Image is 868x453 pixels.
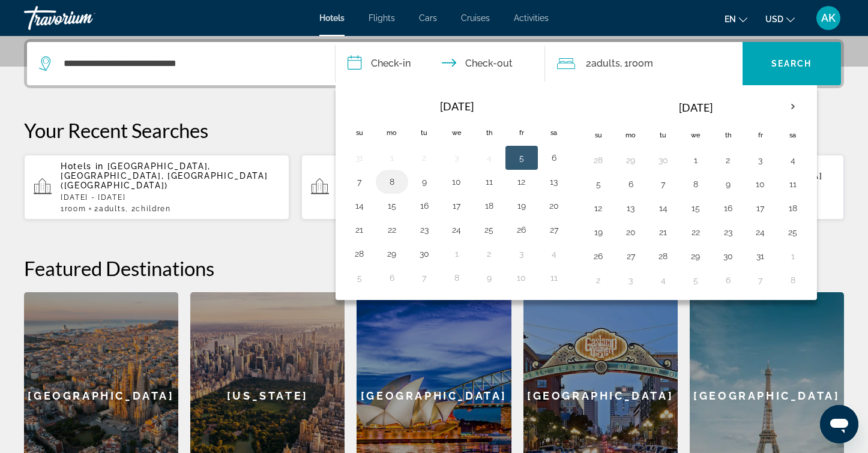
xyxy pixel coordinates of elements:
span: USD [765,14,783,24]
button: Day 14 [350,197,369,214]
button: Day 31 [350,149,369,166]
button: Day 6 [382,269,402,286]
button: Day 21 [654,224,673,241]
button: Travelers: 2 adults, 0 children [545,42,743,85]
button: Day 17 [751,200,770,217]
button: Day 12 [589,200,608,217]
p: [DATE] - [DATE] [61,193,280,202]
button: Day 25 [480,221,499,238]
button: Day 10 [447,173,466,190]
span: AK [821,12,836,24]
button: Day 7 [350,173,369,190]
button: Day 6 [544,149,564,166]
button: Day 1 [783,248,803,265]
button: Day 30 [415,245,434,262]
button: Day 8 [382,173,402,190]
button: Day 20 [621,224,640,241]
a: Cruises [461,13,490,23]
button: Day 2 [480,245,499,262]
button: Day 11 [783,176,803,193]
button: Day 4 [783,152,803,169]
button: Day 1 [686,152,705,169]
button: Day 8 [686,176,705,193]
span: , 2 [125,205,171,213]
button: Day 26 [512,221,531,238]
h2: Featured Destinations [24,256,844,280]
button: Day 9 [480,269,499,286]
button: Day 7 [654,176,673,193]
span: Room [628,58,653,69]
button: Day 30 [654,152,673,169]
button: Day 12 [512,173,531,190]
button: Day 3 [751,152,770,169]
button: Day 3 [621,272,640,289]
a: Hotels [319,13,345,23]
span: Children [136,205,170,213]
button: Day 5 [512,149,531,166]
a: Activities [514,13,549,23]
button: Day 5 [350,269,369,286]
button: Day 28 [589,152,608,169]
button: Day 25 [783,224,803,241]
button: Day 7 [415,269,434,286]
button: Day 29 [382,245,402,262]
button: Day 23 [719,224,738,241]
button: Search [743,42,842,85]
button: Day 9 [415,173,434,190]
div: Search widget [27,42,841,85]
button: Check in and out dates [336,42,545,85]
button: Day 18 [783,200,803,217]
button: Day 18 [480,197,499,214]
a: Cars [419,13,437,23]
button: Day 29 [686,248,705,265]
span: , 1 [620,55,653,72]
button: Day 13 [621,200,640,217]
span: 2 [94,205,125,213]
span: Hotels in [61,161,104,171]
button: Day 10 [751,176,770,193]
button: Day 4 [544,245,564,262]
button: Day 15 [686,200,705,217]
p: Your Recent Searches [24,118,844,142]
button: Day 19 [512,197,531,214]
button: Day 23 [415,221,434,238]
button: Day 6 [621,176,640,193]
button: Day 2 [719,152,738,169]
button: Day 11 [480,173,499,190]
button: Day 4 [480,149,499,166]
button: Day 30 [719,248,738,265]
iframe: Bouton de lancement de la fenêtre de messagerie [820,405,858,443]
button: Day 26 [589,248,608,265]
button: Day 24 [447,221,466,238]
a: Flights [369,13,395,23]
button: User Menu [813,5,844,31]
button: Day 9 [719,176,738,193]
button: Day 7 [751,272,770,289]
button: Day 16 [415,197,434,214]
button: Day 3 [512,245,531,262]
button: Day 28 [350,245,369,262]
button: Day 4 [654,272,673,289]
button: Day 2 [589,272,608,289]
button: Day 1 [447,245,466,262]
button: Day 11 [544,269,564,286]
button: Day 28 [654,248,673,265]
span: Search [771,59,812,68]
button: Day 20 [544,197,564,214]
button: Day 1 [382,149,402,166]
span: Adults [99,205,125,213]
button: Day 14 [654,200,673,217]
button: Hotels in [GEOGRAPHIC_DATA], [GEOGRAPHIC_DATA], [GEOGRAPHIC_DATA] ([GEOGRAPHIC_DATA])[DATE] - [DA... [301,154,567,220]
button: Day 15 [382,197,402,214]
button: Next month [777,93,809,121]
button: Change currency [765,10,795,28]
button: Day 3 [447,149,466,166]
button: Day 22 [382,221,402,238]
button: Day 27 [544,221,564,238]
button: Day 16 [719,200,738,217]
span: 1 [61,205,86,213]
button: Day 17 [447,197,466,214]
